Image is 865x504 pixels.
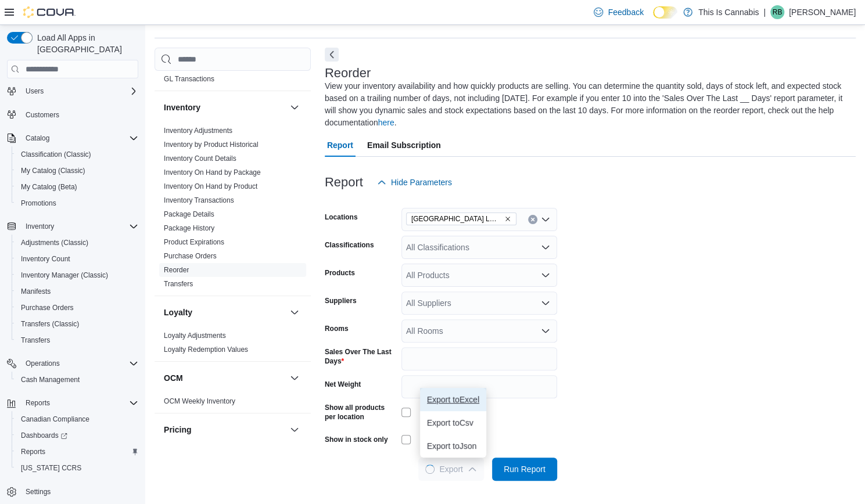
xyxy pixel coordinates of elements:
button: Pricing [288,423,302,437]
span: Cash Management [16,373,138,387]
button: Promotions [12,195,143,211]
span: Transfers [16,333,138,347]
span: [US_STATE] CCRS [21,463,81,473]
span: Inventory Transactions [164,196,234,205]
span: RB [773,5,783,19]
span: Purchase Orders [164,251,217,261]
button: Inventory Manager (Classic) [12,267,143,283]
span: Operations [26,359,60,368]
a: Manifests [16,285,55,298]
button: Loyalty [164,307,285,318]
a: Inventory On Hand by Package [164,168,261,177]
a: Inventory Count [16,252,75,266]
button: Open list of options [541,326,550,336]
a: Reorder [164,266,189,274]
span: Email Subscription [367,134,441,157]
a: My Catalog (Beta) [16,180,82,194]
span: Dashboards [16,429,138,442]
button: Remove WHISTLER LOCATION from selection in this group [504,215,511,222]
label: Show in stock only [325,435,388,444]
p: This Is Cannabis [698,5,759,19]
a: Product Expirations [164,238,224,246]
span: Feedback [608,6,643,18]
button: Canadian Compliance [12,411,143,427]
button: Classification (Classic) [12,146,143,163]
label: Suppliers [325,296,357,305]
span: Loyalty Adjustments [164,331,226,340]
a: Transfers (Classic) [16,317,84,331]
span: Operations [21,357,138,370]
span: Reorder [164,265,189,275]
span: Loading [424,463,436,475]
button: Users [21,84,48,98]
button: Reports [21,396,55,410]
span: Run Report [504,463,545,475]
button: Hide Parameters [372,171,457,194]
button: Clear input [528,215,537,224]
span: Settings [21,484,138,499]
span: My Catalog (Beta) [21,182,77,192]
button: Inventory [21,219,59,233]
span: Inventory [26,222,54,231]
span: Reports [16,445,138,459]
span: Inventory Count [16,252,138,266]
label: Rooms [325,324,349,333]
label: Locations [325,213,358,222]
a: [US_STATE] CCRS [16,461,86,475]
button: My Catalog (Classic) [12,163,143,179]
button: Settings [2,483,143,500]
button: OCM [164,372,285,384]
span: Dashboards [21,431,67,440]
h3: Inventory [164,102,200,113]
label: Net Weight [325,380,361,389]
span: Manifests [16,285,138,298]
span: Export [425,458,476,481]
button: Reports [2,395,143,411]
button: Run Report [492,458,557,481]
span: Transfers (Classic) [16,317,138,331]
p: [PERSON_NAME] [789,5,856,19]
div: Ryan Bauer [770,5,784,19]
a: Classification (Classic) [16,147,96,161]
button: Inventory Count [12,251,143,267]
a: Cash Management [16,373,84,387]
a: OCM Weekly Inventory [164,397,235,405]
a: Package History [164,224,214,232]
span: Adjustments (Classic) [16,236,138,250]
span: Inventory Manager (Classic) [16,268,138,282]
button: Manifests [12,283,143,300]
span: Inventory Count [21,254,70,264]
a: Purchase Orders [164,252,217,260]
button: Inventory [164,102,285,113]
span: Dark Mode [653,19,654,19]
span: Transfers (Classic) [21,319,79,329]
button: Next [325,48,339,62]
button: Catalog [21,131,54,145]
span: My Catalog (Classic) [21,166,85,175]
a: Inventory Manager (Classic) [16,268,113,282]
span: Package Details [164,210,214,219]
a: Loyalty Redemption Values [164,345,248,354]
span: Users [26,87,44,96]
button: Catalog [2,130,143,146]
span: Report [327,134,353,157]
span: Inventory On Hand by Package [164,168,261,177]
span: Purchase Orders [16,301,138,315]
a: Customers [21,108,64,122]
span: Purchase Orders [21,303,74,312]
h3: Report [325,175,363,189]
span: Customers [26,110,59,120]
span: Loyalty Redemption Values [164,345,248,354]
button: My Catalog (Beta) [12,179,143,195]
button: Reports [12,444,143,460]
label: Products [325,268,355,278]
a: Reports [16,445,50,459]
button: Purchase Orders [12,300,143,316]
input: Dark Mode [653,6,677,19]
p: | [763,5,766,19]
span: Price Sheet [164,448,200,458]
span: Users [21,84,138,98]
span: Load All Apps in [GEOGRAPHIC_DATA] [33,32,138,55]
button: Export toCsv [420,411,486,434]
a: Canadian Compliance [16,412,94,426]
